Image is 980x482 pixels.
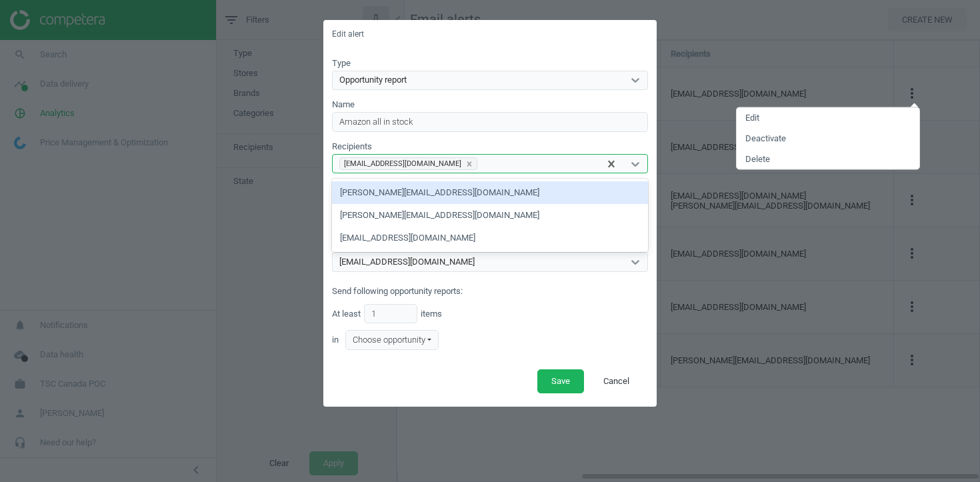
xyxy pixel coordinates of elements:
[332,285,463,297] label: Send following opportunity reports:
[332,29,364,40] h5: Edit alert
[537,369,584,393] button: Save
[332,99,355,111] label: Name
[345,330,439,350] div: Choose opportunity
[737,107,919,128] a: Edit
[332,57,351,69] label: Type
[339,256,475,268] div: [EMAIL_ADDRESS][DOMAIN_NAME]
[737,149,919,169] a: Delete
[332,330,648,350] div: in
[332,304,648,324] div: At least items
[339,74,407,86] div: Opportunity report
[737,128,919,149] a: Deactivate
[589,369,643,393] button: Cancel
[332,204,648,227] div: [PERSON_NAME][EMAIL_ADDRESS][DOMAIN_NAME]
[332,181,648,204] div: [PERSON_NAME][EMAIL_ADDRESS][DOMAIN_NAME]
[332,141,372,153] label: Recipients
[332,112,648,132] input: Enter alert name...
[364,304,417,324] input: any
[340,158,462,169] div: [EMAIL_ADDRESS][DOMAIN_NAME]
[332,227,648,249] div: [EMAIL_ADDRESS][DOMAIN_NAME]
